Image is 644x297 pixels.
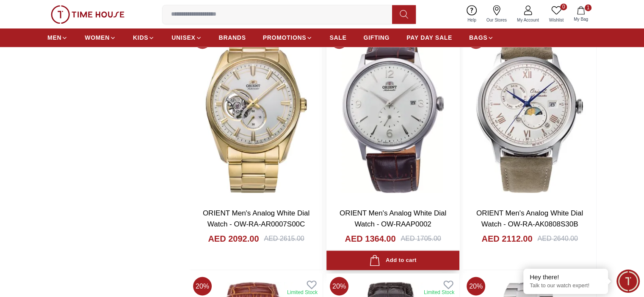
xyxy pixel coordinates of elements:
span: Wishlist [546,17,567,23]
div: Limited Stock [424,289,454,295]
a: SALE [329,30,346,45]
a: ORIENT Men's Analog White Dial Watch - OW-RA-AK0808S30B [476,209,583,228]
a: ORIENT Men's Analog White Dial Watch - OW-RA-AR0007S00C [203,209,310,228]
span: WOMEN [85,33,110,42]
a: GIFTING [363,30,390,45]
h4: AED 2112.00 [481,233,532,245]
div: Hey there! [530,273,602,281]
span: My Bag [570,16,591,22]
a: WOMEN [85,30,116,45]
span: PAY DAY SALE [406,33,452,42]
button: 1My Bag [569,4,593,24]
a: PAY DAY SALE [406,30,452,45]
img: ... [51,5,124,24]
span: GIFTING [363,33,390,42]
button: Add to cart [326,251,459,270]
img: ORIENT Men's Analog White Dial Watch - OW-RAAP0002 [326,27,459,201]
span: My Account [514,17,542,23]
a: BRANDS [219,30,246,45]
div: Chat Widget [616,270,640,293]
div: AED 2640.00 [537,234,578,244]
div: AED 1705.00 [401,234,441,244]
div: AED 2615.00 [264,234,304,244]
span: 0 [560,3,567,10]
div: Limited Stock [287,289,318,295]
a: ORIENT Men's Analog White Dial Watch - OW-RAAP0002 [340,209,446,228]
span: BAGS [469,33,487,42]
span: 20 % [467,277,485,295]
a: KIDS [133,30,155,45]
span: PROMOTIONS [263,33,307,42]
h4: AED 2092.00 [208,233,259,245]
a: Our Stores [481,3,512,25]
span: 1 [585,4,591,11]
a: UNISEX [171,30,202,45]
img: ORIENT Men's Analog White Dial Watch - OW-RA-AK0808S30B [463,27,596,201]
span: 20 % [330,277,348,295]
span: Help [464,17,480,23]
span: SALE [329,33,346,42]
span: Our Stores [483,17,510,23]
span: 20 % [193,277,212,295]
span: MEN [47,33,61,42]
p: Talk to our watch expert! [530,282,602,289]
a: 0Wishlist [544,3,569,25]
div: Add to cart [369,255,416,266]
img: ORIENT Men's Analog White Dial Watch - OW-RA-AR0007S00C [190,27,323,201]
span: UNISEX [171,33,195,42]
h4: AED 1364.00 [345,233,395,245]
a: PROMOTIONS [263,30,313,45]
a: BAGS [469,30,494,45]
span: KIDS [133,33,148,42]
a: MEN [47,30,68,45]
span: BRANDS [219,33,246,42]
a: Help [462,3,481,25]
